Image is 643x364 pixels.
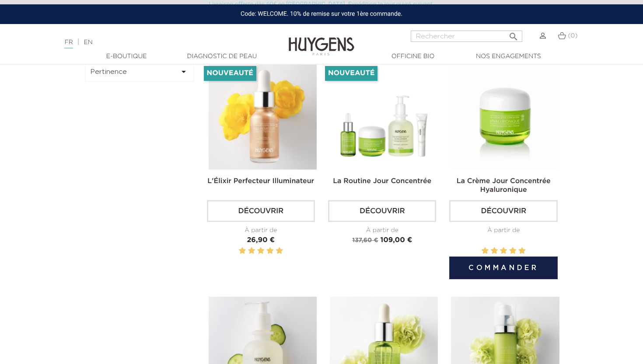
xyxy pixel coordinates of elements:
[328,226,436,235] div: À partir de
[500,246,507,257] label: 3
[568,33,577,39] span: (0)
[328,200,436,222] a: Découvrir
[509,246,516,257] label: 4
[330,62,438,170] img: Routine jour Concentrée
[380,237,412,244] span: 109,00 €
[64,39,73,49] a: FR
[204,66,256,81] li: Nouveauté
[449,226,557,235] div: À partir de
[84,39,92,45] a: EN
[457,178,551,194] a: La Crème Jour Concentrée Hyaluronique
[207,226,315,235] div: À partir de
[333,178,431,185] a: La Routine Jour Concentrée
[411,31,522,42] input: Rechercher
[83,52,170,61] a: E-Boutique
[325,66,377,81] li: Nouveauté
[506,28,521,40] button: 
[449,257,557,279] button: Commander
[449,200,557,222] a: Découvrir
[178,66,189,77] i: 
[209,62,317,170] img: L'Élixir Perfecteur Illuminateur
[352,237,378,243] span: 137,60 €
[266,246,273,257] label: 4
[465,52,552,61] a: Nos engagements
[491,246,498,257] label: 2
[239,246,246,257] label: 1
[207,200,315,222] a: Découvrir
[508,29,519,39] i: 
[257,246,264,257] label: 3
[276,246,283,257] label: 5
[289,23,354,57] img: Huygens
[60,37,261,48] div: |
[247,237,275,244] span: 26,90 €
[482,246,489,257] label: 1
[369,52,457,61] a: Officine Bio
[178,52,266,61] a: Diagnostic de peau
[518,246,525,257] label: 5
[248,246,255,257] label: 2
[85,62,194,82] button: Pertinence
[207,178,314,185] a: L'Élixir Perfecteur Illuminateur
